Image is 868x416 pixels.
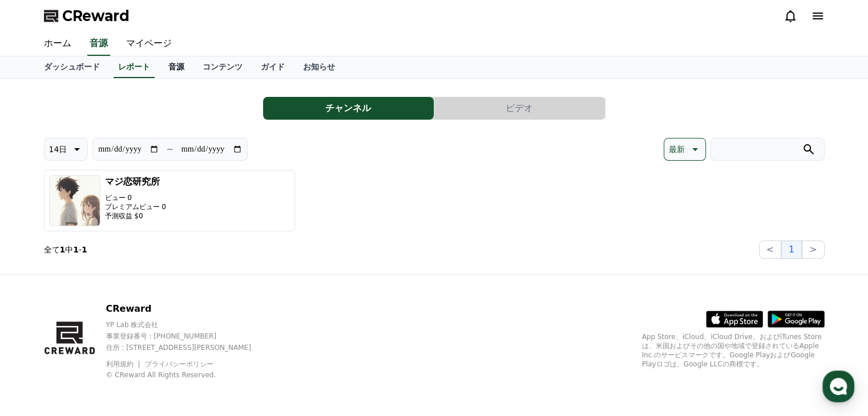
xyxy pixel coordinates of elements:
button: < [759,240,781,259]
img: マジ恋研究所 [49,175,100,226]
button: チャンネル [263,97,434,120]
span: Home [29,338,49,348]
p: 住所 : [STREET_ADDRESS][PERSON_NAME] [106,343,271,352]
p: © CReward All Rights Reserved. [106,370,271,380]
p: 全て 中 - [44,244,87,255]
span: Settings [169,338,197,348]
button: 最新 [664,138,706,161]
a: ダッシュボード [35,56,109,78]
strong: 1 [82,245,87,254]
p: 最新 [669,141,685,157]
a: ガイド [252,56,294,78]
p: プレミアムビュー 0 [105,202,166,211]
a: レポート [114,56,155,78]
p: 予測収益 $0 [105,211,166,221]
button: ビデオ [434,97,605,120]
h3: マジ恋研究所 [105,175,166,189]
a: コンテンツ [193,56,252,78]
a: お知らせ [294,56,344,78]
a: Home [3,321,75,350]
button: 14日 [44,138,88,161]
p: YP Lab 株式会社 [106,320,271,329]
p: ~ [166,142,173,156]
a: Settings [147,321,219,350]
button: 1 [781,240,802,259]
strong: 1 [60,245,66,254]
a: チャンネル [263,97,434,120]
a: 音源 [159,56,193,78]
button: マジ恋研究所 ビュー 0 プレミアムビュー 0 予測収益 $0 [44,170,295,231]
p: App Store、iCloud、iCloud Drive、およびiTunes Storeは、米国およびその他の国や地域で登録されているApple Inc.のサービスマークです。Google P... [642,332,825,369]
strong: 1 [73,245,79,254]
a: ホーム [35,32,80,56]
a: プライバシーポリシー [145,360,213,368]
p: 14日 [49,141,67,157]
span: CReward [62,7,130,25]
a: 音源 [87,32,110,56]
a: CReward [44,7,130,25]
p: CReward [106,302,271,316]
p: ビュー 0 [105,193,166,202]
span: Messages [95,339,128,348]
a: 利用規約 [106,360,142,368]
a: ビデオ [434,97,605,120]
a: マイページ [117,32,181,56]
button: > [802,240,824,259]
a: Messages [75,321,147,350]
p: 事業登録番号 : [PHONE_NUMBER] [106,332,271,341]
